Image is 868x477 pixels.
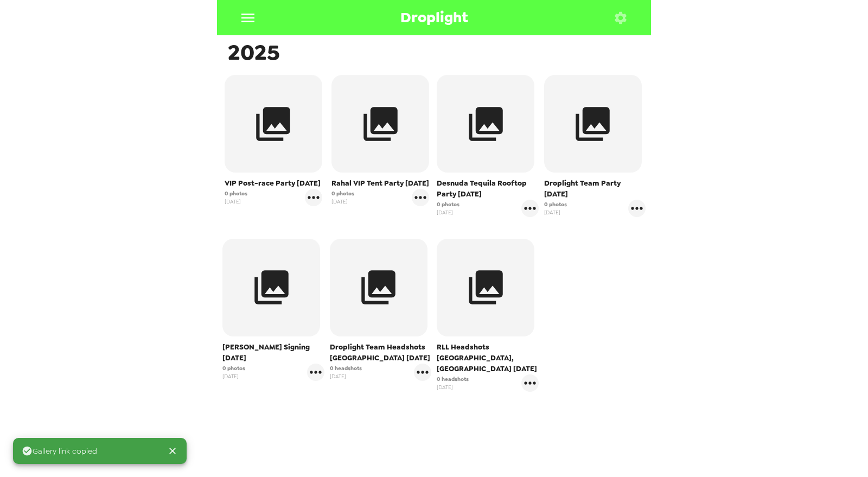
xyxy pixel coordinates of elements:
button: gallery menu [412,189,429,206]
span: [PERSON_NAME] Signing [DATE] [222,342,324,364]
span: 0 photos [225,189,247,198]
button: gallery menu [414,364,431,381]
span: [DATE] [225,198,247,206]
span: 0 photos [544,200,567,208]
span: [DATE] [437,208,459,217]
span: [DATE] [544,208,567,217]
button: gallery menu [628,200,646,217]
span: RLL Headshots [GEOGRAPHIC_DATA], [GEOGRAPHIC_DATA] [DATE] [437,342,539,374]
span: Rahal VIP Tent Party [DATE] [331,178,429,189]
span: 0 photos [331,189,354,198]
span: [DATE] [222,372,245,380]
span: 2025 [228,38,280,67]
button: gallery menu [305,189,322,206]
span: Droplight [400,10,468,25]
span: [DATE] [330,372,362,380]
span: VIP Post-race Party [DATE] [225,178,322,189]
span: 0 headshots [437,375,469,383]
span: [DATE] [331,198,354,206]
span: Gallery link copied [22,446,97,456]
span: Droplight Team Headshots [GEOGRAPHIC_DATA] [DATE] [330,342,432,364]
button: Close [163,441,182,461]
span: 0 headshots [330,364,362,372]
button: gallery menu [521,200,539,217]
span: Droplight Team Party [DATE] [544,178,646,200]
span: [DATE] [437,383,469,391]
span: Desnuda Tequila Rooftop Party [DATE] [437,178,539,200]
button: gallery menu [307,364,324,381]
button: gallery menu [521,374,539,392]
span: 0 photos [437,200,459,208]
span: 0 photos [222,364,245,372]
